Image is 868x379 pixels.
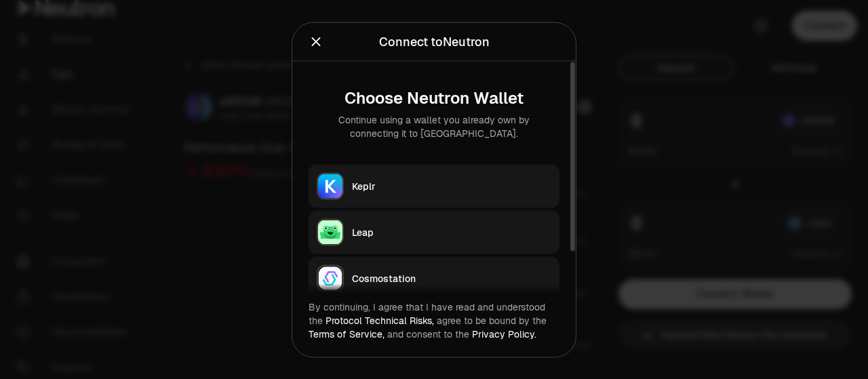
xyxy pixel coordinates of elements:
[309,210,559,254] button: LeapLeap
[318,220,342,244] img: Leap
[352,179,551,193] div: Keplr
[379,32,490,51] div: Connect to Neutron
[318,174,342,198] img: Keplr
[352,271,551,285] div: Cosmostation
[309,256,559,300] button: CosmostationCosmostation
[319,113,549,140] div: Continue using a wallet you already own by connecting it to [GEOGRAPHIC_DATA].
[318,266,342,290] img: Cosmostation
[472,327,536,340] a: Privacy Policy.
[319,88,549,107] div: Choose Neutron Wallet
[352,225,551,239] div: Leap
[309,327,384,340] a: Terms of Service,
[309,164,559,207] button: KeplrKeplr
[309,32,323,51] button: Close
[309,300,559,340] div: By continuing, I agree that I have read and understood the agree to be bound by the and consent t...
[325,314,434,326] a: Protocol Technical Risks,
